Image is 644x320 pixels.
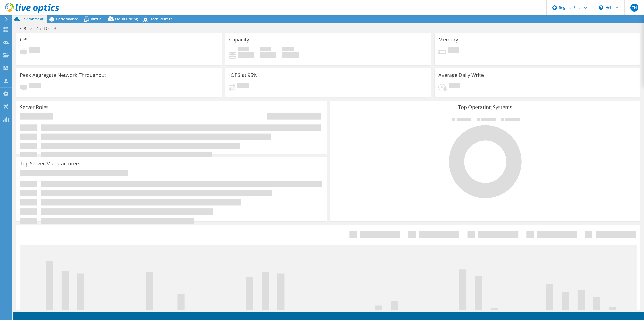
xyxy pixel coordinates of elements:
h4: 0 GiB [238,52,254,58]
h3: CPU [20,37,30,42]
span: Pending [448,47,459,54]
h3: Server Roles [20,104,49,110]
span: Pending [29,47,40,54]
span: Pending [29,83,41,90]
h3: Peak Aggregate Network Throughput [20,72,106,78]
h1: SDC_2025_10_08 [16,26,64,31]
h3: Memory [438,37,458,42]
span: Environment [21,17,44,21]
h3: IOPS at 95% [229,72,257,78]
h3: Average Daily Write [438,72,484,78]
h4: 0 GiB [260,52,276,58]
h4: 0 GiB [282,52,299,58]
span: Performance [56,17,78,21]
span: Pending [449,83,460,90]
h3: Top Operating Systems [334,104,637,110]
span: Pending [237,83,249,90]
svg: \n [599,5,603,10]
h3: Capacity [229,37,249,42]
span: Tech Refresh [150,17,173,21]
span: CH [630,4,638,12]
span: Virtual [91,17,102,21]
h3: Top Server Manufacturers [20,161,80,166]
span: Used [238,47,249,52]
span: Free [260,47,271,52]
span: Total [282,47,294,52]
span: Cloud Pricing [115,17,138,21]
